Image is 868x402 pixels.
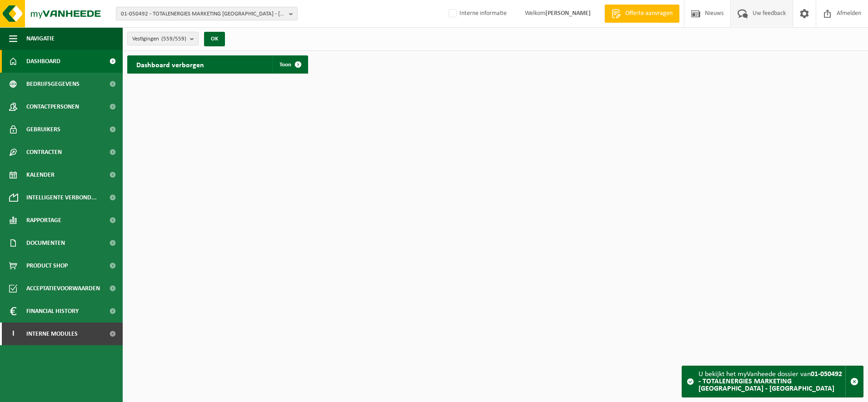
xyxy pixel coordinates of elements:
[9,323,17,345] span: I
[279,62,291,68] span: Toon
[26,186,97,209] span: Intelligente verbond...
[26,209,61,232] span: Rapportage
[272,55,307,74] a: Toon
[698,366,845,397] div: U bekijkt het myVanheede dossier van
[698,371,842,392] strong: 01-050492 - TOTALENERGIES MARKETING [GEOGRAPHIC_DATA] - [GEOGRAPHIC_DATA]
[26,300,79,323] span: Financial History
[127,32,199,45] button: Vestigingen(559/559)
[26,95,79,118] span: Contactpersonen
[623,9,675,18] span: Offerte aanvragen
[116,7,298,20] button: 01-050492 - TOTALENERGIES MARKETING [GEOGRAPHIC_DATA] - [GEOGRAPHIC_DATA]
[26,164,55,186] span: Kalender
[545,10,591,17] strong: [PERSON_NAME]
[26,50,60,73] span: Dashboard
[447,7,507,20] label: Interne informatie
[161,36,186,42] count: (559/559)
[26,232,65,254] span: Documenten
[604,5,679,23] a: Offerte aanvragen
[26,277,100,300] span: Acceptatievoorwaarden
[26,141,62,164] span: Contracten
[127,55,213,73] h2: Dashboard verborgen
[204,32,225,46] button: OK
[26,27,55,50] span: Navigatie
[132,32,186,46] span: Vestigingen
[26,73,80,95] span: Bedrijfsgegevens
[26,254,68,277] span: Product Shop
[26,323,78,345] span: Interne modules
[121,7,285,21] span: 01-050492 - TOTALENERGIES MARKETING [GEOGRAPHIC_DATA] - [GEOGRAPHIC_DATA]
[26,118,60,141] span: Gebruikers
